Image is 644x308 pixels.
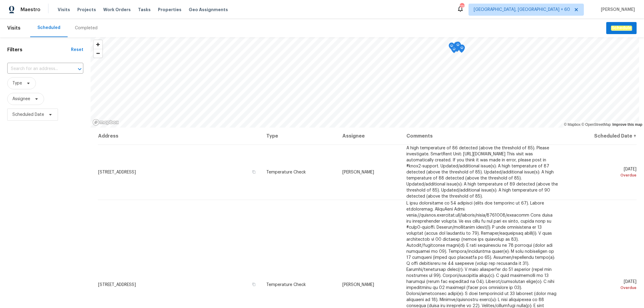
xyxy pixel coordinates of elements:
span: [PERSON_NAME] [342,283,374,287]
canvas: Map [91,37,639,128]
span: Scheduled Date [12,112,44,118]
div: 737 [460,4,464,10]
a: Mapbox [564,122,581,127]
th: Scheduled Date ↑ [563,128,637,144]
div: Overdue [568,172,636,178]
span: Assignee [12,96,30,102]
span: Visits [58,7,70,13]
th: Assignee [338,128,402,144]
em: Schedule [611,26,632,30]
span: Type [12,80,22,86]
span: [PERSON_NAME] [342,170,374,174]
h1: Filters [7,47,71,53]
th: Type [261,128,338,144]
button: Copy Address [251,169,257,175]
span: Geo Assignments [189,7,228,13]
span: Temperature Check [266,170,306,174]
div: Map marker [455,42,461,51]
span: Temperature Check [266,283,306,287]
a: Mapbox homepage [92,119,119,126]
input: Search for an address... [7,64,66,74]
span: Visits [7,21,21,35]
button: Zoom in [94,40,102,49]
button: Copy Address [251,282,257,287]
div: Scheduled [37,25,60,31]
span: Work Orders [103,7,131,13]
div: Reset [71,47,83,53]
span: Maestro [21,7,40,13]
a: OpenStreetMap [582,122,611,127]
div: Overdue [568,285,636,291]
span: Tasks [138,8,151,12]
button: Schedule [606,22,637,34]
span: [DATE] [568,167,636,178]
span: Projects [77,7,96,13]
span: Properties [158,7,181,13]
div: Map marker [449,43,455,52]
button: Zoom out [94,49,102,58]
span: [STREET_ADDRESS] [98,170,136,174]
button: Open [75,65,84,73]
span: [PERSON_NAME] [598,7,635,13]
span: [GEOGRAPHIC_DATA], [GEOGRAPHIC_DATA] + 60 [474,7,570,13]
th: Comments [402,128,563,144]
a: Improve this map [613,122,642,127]
th: Address [98,128,261,144]
span: [STREET_ADDRESS] [98,283,136,287]
div: Completed [75,25,98,31]
div: Map marker [454,42,460,51]
div: Map marker [459,45,465,54]
span: [DATE] [568,280,636,291]
span: A high temperature of 86 detected (above the threshold of 85). Please investigate. SmartRent Unit... [406,146,558,198]
span: Zoom out [94,49,102,58]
